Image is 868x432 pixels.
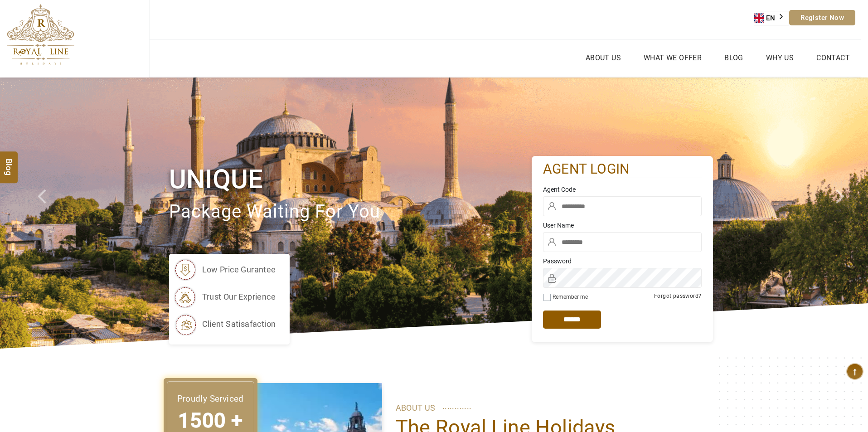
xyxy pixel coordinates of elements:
a: EN [754,11,789,25]
h1: Unique [169,162,532,196]
a: Check next image [824,78,868,349]
a: Register Now [789,10,855,25]
div: Language [754,11,789,25]
h2: agent login [543,160,702,178]
label: Remember me [553,294,588,300]
li: client satisafaction [174,313,276,335]
span: ............ [442,399,472,413]
a: What we Offer [641,51,704,64]
a: Contact [814,51,852,64]
a: Blog [722,51,746,64]
li: low price gurantee [174,258,276,281]
p: ABOUT US [396,401,699,415]
label: User Name [543,221,702,230]
p: package waiting for you [169,197,532,227]
label: Password [543,257,702,266]
li: trust our exprience [174,286,276,308]
label: Agent Code [543,185,702,194]
aside: Language selected: English [754,11,789,25]
a: Check next prev [26,78,69,349]
img: The Royal Line Holidays [7,4,74,65]
a: Forgot password? [654,293,701,299]
span: Blog [3,158,15,166]
a: About Us [583,51,623,64]
a: Why Us [764,51,796,64]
